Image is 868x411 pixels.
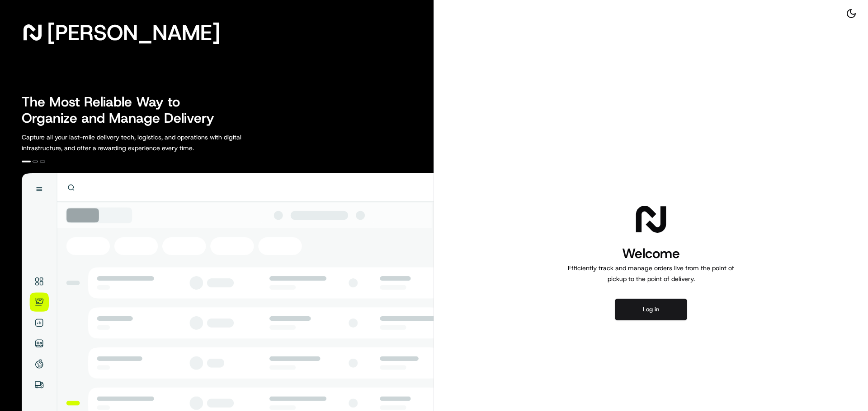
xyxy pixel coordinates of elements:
[47,23,220,42] span: [PERSON_NAME]
[564,263,738,284] p: Efficiently track and manage orders live from the point of pickup to the point of delivery.
[564,245,738,263] h1: Welcome
[615,299,687,320] button: Log in
[22,94,224,126] h2: The Most Reliable Way to Organize and Manage Delivery
[22,132,282,153] p: Capture all your last-mile delivery tech, logistics, and operations with digital infrastructure, ...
